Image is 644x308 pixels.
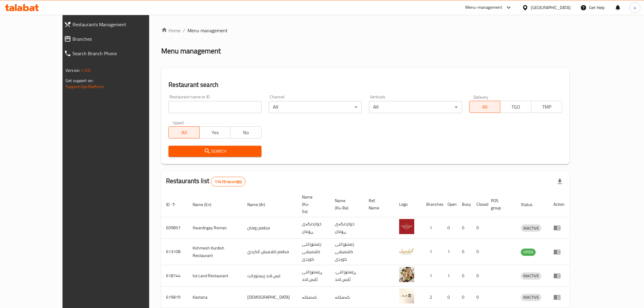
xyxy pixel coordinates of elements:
[66,83,104,90] a: Support.OpsPlatform
[297,265,330,287] td: ڕێستۆرانتی ئایس لاند
[242,217,297,239] td: مطعم رومان
[81,66,91,74] span: 1.0.0
[269,101,362,113] div: All
[521,201,540,208] span: Status
[472,287,486,308] td: 0
[242,265,297,287] td: ايس لاند ريستورانت
[161,265,188,287] td: 618744
[553,248,565,256] div: Menu
[161,27,569,34] nav: breadcrumb
[394,192,421,217] th: Logo
[72,35,165,43] span: Branches
[491,197,509,211] span: POS group
[59,46,170,61] a: Search Branch Phone
[421,287,443,308] td: 2
[335,197,357,211] span: Name (Ku-Ba)
[399,288,414,303] img: Kastana
[500,101,531,113] button: TGO
[72,50,165,57] span: Search Branch Phone
[421,192,443,217] th: Branches
[521,225,541,232] span: INACTIVE
[168,146,261,157] button: Search
[472,239,486,265] td: 0
[472,103,498,111] span: All
[330,217,364,239] td: خواردنگەی ڕۆمان
[193,201,219,208] span: Name (En)
[188,217,242,239] td: Xwardngay Roman
[330,239,364,265] td: رێستۆرانتی کشمیشى كوردى
[399,243,414,258] img: Kshmesh Kurdish Restaurant
[161,46,221,56] h2: Menu management
[443,192,457,217] th: Open
[469,101,500,113] button: All
[369,101,462,113] div: All
[168,101,261,113] input: Search for restaurant name or ID..
[230,126,261,138] button: No
[161,217,188,239] td: 609857
[421,239,443,265] td: 1
[188,265,242,287] td: Ice Land Restaurant
[369,197,387,211] span: Ref. Name
[211,177,245,186] div: Total records count
[173,148,257,155] span: Search
[634,4,636,11] span: a
[199,126,230,138] button: Yes
[521,272,541,280] div: INACTIVE
[553,272,565,279] div: Menu
[531,4,571,11] div: [GEOGRAPHIC_DATA]
[457,287,472,308] td: 0
[399,219,414,234] img: Xwardngay Roman
[173,120,184,125] label: Upsell
[188,239,242,265] td: Kshmesh Kurdish Restaurant
[521,294,541,301] span: INACTIVE
[421,265,443,287] td: 1
[183,27,185,34] li: /
[187,27,228,34] span: Menu management
[233,128,259,137] span: No
[443,239,457,265] td: 1
[302,193,323,215] span: Name (Ku-So)
[242,239,297,265] td: مطعم كشميش الكردي
[166,201,178,208] span: ID
[168,126,200,138] button: All
[330,265,364,287] td: .ڕێستۆرانتی ئایس لاند
[166,176,246,186] h2: Restaurants list
[553,224,565,231] div: Menu
[421,217,443,239] td: 1
[549,192,569,217] th: Action
[472,192,486,217] th: Closed
[297,239,330,265] td: رێستۆرانتی کشمیشى كوردى
[72,21,165,28] span: Restaurants Management
[66,66,80,74] span: Version:
[330,287,364,308] td: کەستانە
[457,217,472,239] td: 0
[161,27,181,34] a: Home
[168,80,562,89] h2: Restaurant search
[211,179,245,185] span: 11419 record(s)
[531,101,562,113] button: TMP
[188,287,242,308] td: Kastana
[202,128,228,137] span: Yes
[473,95,489,99] label: Delivery
[503,103,529,111] span: TGO
[297,217,330,239] td: خواردنگەی ڕۆمان
[465,4,502,11] div: Menu-management
[297,287,330,308] td: کەستانە
[59,17,170,32] a: Restaurants Management
[553,174,567,189] div: Export file
[521,249,536,256] span: OPEN
[171,128,197,137] span: All
[399,267,414,282] img: Ice Land Restaurant
[553,294,565,301] div: Menu
[443,265,457,287] td: 1
[443,217,457,239] td: 0
[66,77,93,84] span: Get support on:
[59,32,170,46] a: Branches
[534,103,560,111] span: TMP
[242,287,297,308] td: [DEMOGRAPHIC_DATA]
[472,265,486,287] td: 0
[472,217,486,239] td: 0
